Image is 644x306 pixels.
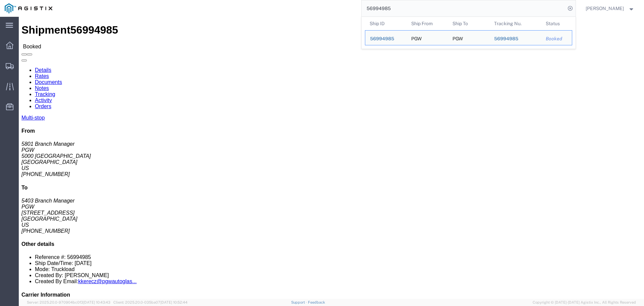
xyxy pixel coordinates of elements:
[585,4,635,12] button: [PERSON_NAME]
[370,35,402,42] div: 56994985
[365,17,576,49] table: Search Results
[291,300,308,304] a: Support
[362,0,566,16] input: Search for shipment number, reference number
[308,300,325,304] a: Feedback
[365,17,407,30] th: Ship ID
[494,35,536,42] div: 56994985
[452,31,463,45] div: PGW
[27,300,110,304] span: Server: 2025.20.0-970904bc0f3
[546,35,567,42] div: Booked
[83,300,110,304] span: [DATE] 10:43:43
[489,17,541,30] th: Tracking Nu.
[411,31,421,45] div: PGW
[406,17,448,30] th: Ship From
[160,300,187,304] span: [DATE] 10:52:44
[586,5,624,12] span: Douglas Harris
[113,300,187,304] span: Client: 2025.20.0-035ba07
[370,36,394,41] span: 56994985
[5,3,52,13] img: logo
[19,17,644,299] iframe: FS Legacy Container
[541,17,572,30] th: Status
[448,17,489,30] th: Ship To
[494,36,518,41] span: 56994985
[533,300,636,305] span: Copyright © [DATE]-[DATE] Agistix Inc., All Rights Reserved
